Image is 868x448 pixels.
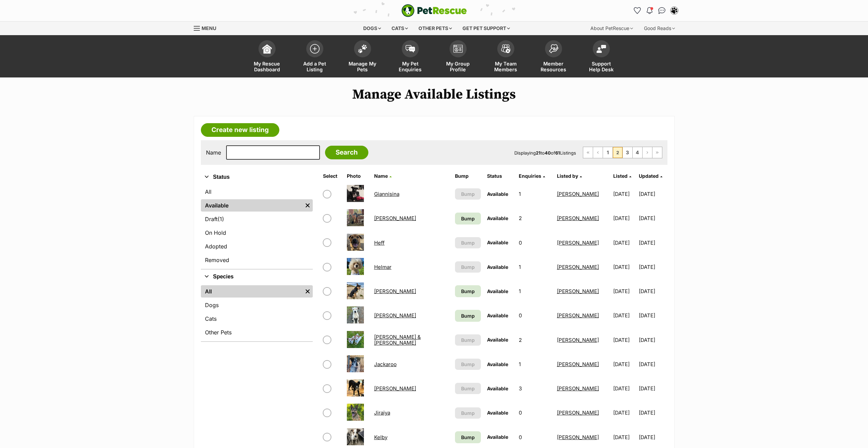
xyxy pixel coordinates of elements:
[516,255,553,279] td: 1
[461,215,475,222] span: Bump
[639,328,666,352] td: [DATE]
[487,264,508,270] span: Available
[386,37,434,77] a: My Pet Enquiries
[374,173,392,179] a: Name
[501,44,511,53] img: team-members-icon-5396bd8760b3fe7c0b43da4ab00e1e3bb1a5d9ba89233759b79545d2d3fc5d0d.svg
[557,434,599,440] a: [PERSON_NAME]
[201,240,313,252] a: Adopted
[647,7,652,14] img: notifications-46538b983faf8c2785f20acdc204bb7945ddae34d4c08c2a6579f10ce5e182be.svg
[639,304,666,327] td: [DATE]
[401,4,467,17] img: logo-e224e6f780fb5917bec1dbf3a21bbac754714ae5b6737aabdf751b685950b380.svg
[201,326,313,338] a: Other Pets
[484,171,516,182] th: Status
[557,191,599,197] a: [PERSON_NAME]
[557,337,599,343] a: [PERSON_NAME]
[218,215,224,223] span: (1)
[516,182,553,206] td: 1
[639,279,666,303] td: [DATE]
[374,173,388,179] span: Name
[374,215,416,221] a: [PERSON_NAME]
[455,334,481,346] button: Bump
[545,150,551,156] strong: 40
[299,61,330,72] span: Add a Pet Listing
[461,239,475,246] span: Bump
[610,182,638,206] td: [DATE]
[632,5,680,16] ul: Account quick links
[194,21,221,34] a: Menu
[487,337,508,343] span: Available
[252,61,282,72] span: My Rescue Dashboard
[557,264,599,270] a: [PERSON_NAME]
[339,37,386,77] a: Manage My Pets
[577,37,625,77] a: Support Help Desk
[557,215,599,221] a: [PERSON_NAME]
[516,279,553,303] td: 1
[443,61,473,72] span: My Group Profile
[455,310,481,322] a: Bump
[374,334,421,346] a: [PERSON_NAME] & [PERSON_NAME]
[201,254,313,266] a: Removed
[555,150,560,156] strong: 61
[487,410,508,416] span: Available
[358,21,386,35] div: Dogs
[603,147,613,158] a: Page 1
[557,288,599,294] a: [PERSON_NAME]
[639,352,666,376] td: [DATE]
[487,434,508,440] span: Available
[374,409,390,416] a: Jiraiya
[610,377,638,400] td: [DATE]
[201,284,313,341] div: Species
[613,147,622,158] span: Page 2
[455,383,481,394] button: Bump
[671,7,678,14] img: Lynda Smith profile pic
[374,434,387,440] a: Kelby
[201,186,313,198] a: All
[374,288,416,294] a: [PERSON_NAME]
[487,313,508,318] span: Available
[639,255,666,279] td: [DATE]
[401,4,467,17] a: PetRescue
[455,188,481,200] button: Bump
[374,385,416,392] a: [PERSON_NAME]
[487,386,508,391] span: Available
[303,199,313,212] a: Remove filter
[610,206,638,230] td: [DATE]
[639,206,666,230] td: [DATE]
[657,5,667,16] a: Conversations
[325,146,368,159] input: Search
[487,361,508,367] span: Available
[610,328,638,352] td: [DATE]
[461,409,475,417] span: Bump
[461,385,475,392] span: Bump
[516,206,553,230] td: 2
[557,312,599,319] a: [PERSON_NAME]
[633,147,642,158] a: Page 4
[461,288,475,295] span: Bump
[461,361,475,368] span: Bump
[487,288,508,294] span: Available
[557,409,599,416] a: [PERSON_NAME]
[610,401,638,424] td: [DATE]
[536,150,541,156] strong: 21
[644,5,655,16] button: Notifications
[414,21,457,35] div: Other pets
[201,272,313,281] button: Species
[201,227,313,239] a: On Hold
[201,299,313,311] a: Dogs
[639,377,666,400] td: [DATE]
[557,240,599,246] a: [PERSON_NAME]
[201,123,279,137] a: Create new listing
[487,240,508,245] span: Available
[458,21,515,35] div: Get pet support
[639,401,666,424] td: [DATE]
[557,173,582,179] a: Listed by
[461,263,475,271] span: Bump
[262,44,272,54] img: dashboard-icon-eb2f2d2d3e046f16d808141f083e7271f6b2e854fb5c12c21221c1fb7104beca.svg
[455,213,481,225] a: Bump
[487,191,508,197] span: Available
[669,5,680,16] button: My account
[516,304,553,327] td: 0
[557,385,599,392] a: [PERSON_NAME]
[455,261,481,273] button: Bump
[310,44,320,54] img: add-pet-listing-icon-0afa8454b4691262ce3f59096e99ab1cd57d4a30225e0717b998d2c9b9846f56.svg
